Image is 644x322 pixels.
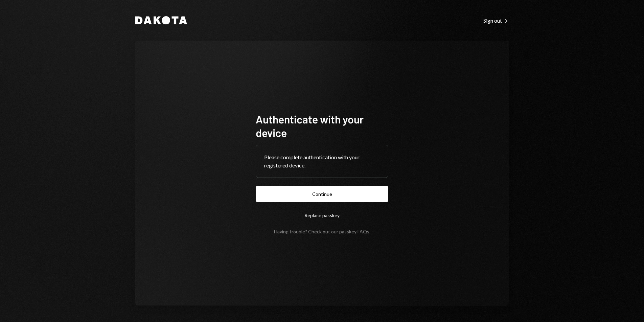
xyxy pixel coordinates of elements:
[256,186,388,202] button: Continue
[256,207,388,223] button: Replace passkey
[256,112,388,139] h1: Authenticate with your device
[483,17,509,24] div: Sign out
[264,153,380,169] div: Please complete authentication with your registered device.
[339,229,369,235] a: passkey FAQs
[483,17,509,24] a: Sign out
[274,229,370,234] div: Having trouble? Check out our .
